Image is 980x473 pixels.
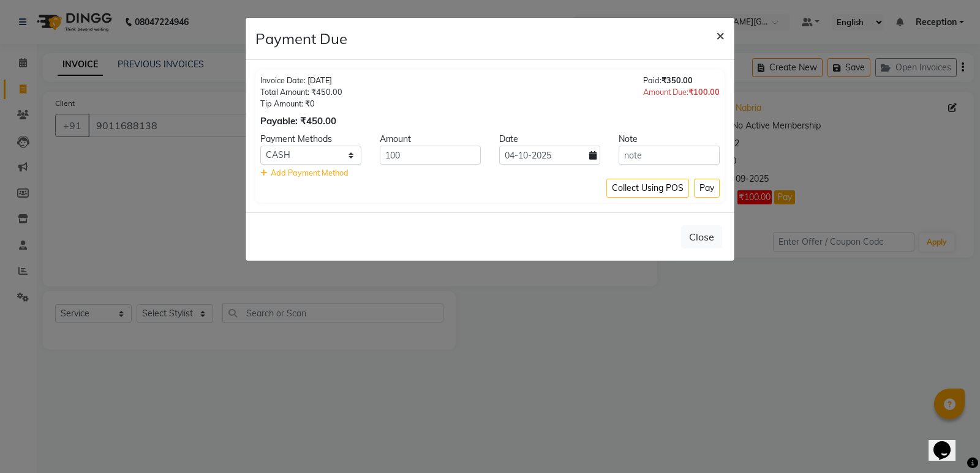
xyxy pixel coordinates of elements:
div: Date [490,133,609,146]
div: Note [609,133,729,146]
button: Close [706,18,734,52]
input: Amount [380,146,481,165]
input: note [619,146,720,165]
span: ₹100.00 [688,87,720,97]
div: Amount [371,133,490,146]
button: Pay [694,179,720,198]
button: Collect Using POS [606,179,689,198]
div: Payable: ₹450.00 [260,114,342,128]
button: Close [681,225,722,248]
div: Invoice Date: [DATE] [260,75,342,86]
span: Add Payment Method [271,168,349,177]
span: × [716,26,725,44]
div: Tip Amount: ₹0 [260,98,342,110]
span: ₹350.00 [661,75,693,85]
h4: Payment Due [255,28,347,50]
div: Paid: [643,75,720,86]
div: Amount Due: [643,86,720,98]
iframe: chat widget [929,424,968,461]
div: Payment Methods [251,133,371,146]
input: yyyy-mm-dd [499,146,600,165]
div: Total Amount: ₹450.00 [260,86,342,98]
